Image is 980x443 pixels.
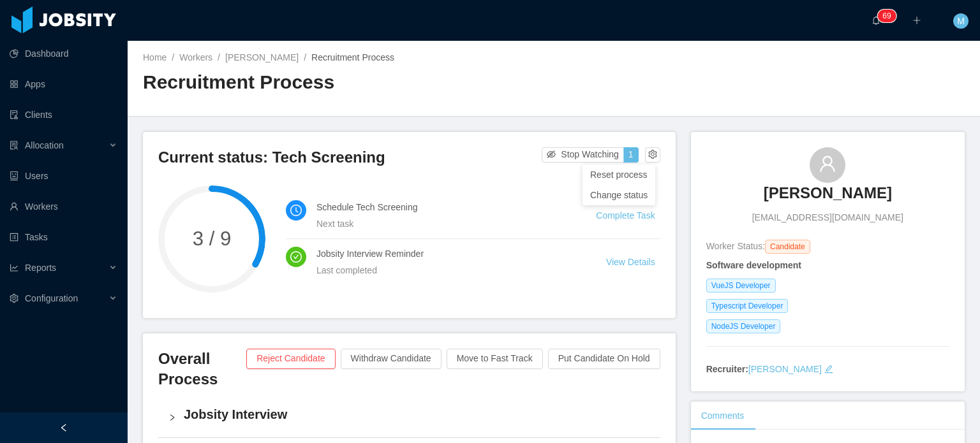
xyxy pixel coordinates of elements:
[10,194,117,219] a: icon: userWorkers
[225,52,299,62] a: [PERSON_NAME]
[706,299,789,313] span: Typescript Developer
[184,405,650,423] h4: Jobsity Interview
[10,41,117,66] a: icon: pie-chartDashboard
[218,52,220,62] span: /
[158,398,660,437] div: icon: rightJobsity Interview
[765,240,810,254] span: Candidate
[290,205,302,216] i: icon: clock-circle
[158,349,246,390] h3: Overall Process
[706,260,801,270] strong: Software development
[882,10,887,22] p: 6
[824,365,833,374] i: icon: edit
[311,52,394,62] span: Recruitment Process
[872,16,880,25] i: icon: bell
[341,349,442,369] button: Withdraw Candidate
[748,364,822,374] a: [PERSON_NAME]
[706,241,765,251] span: Worker Status:
[25,293,78,303] span: Configuration
[542,147,624,163] button: icon: eye-invisibleStop Watching
[25,140,64,150] span: Allocation
[10,102,117,127] a: icon: auditClients
[590,188,648,202] div: Change status
[158,229,265,249] span: 3 / 9
[706,319,781,333] span: NodeJS Developer
[25,263,56,273] span: Reports
[172,52,174,62] span: /
[143,52,167,62] a: Home
[143,69,554,96] h2: Recruitment Process
[246,349,335,369] button: Reject Candidate
[623,147,639,163] button: 1
[764,183,892,203] h3: [PERSON_NAME]
[606,257,655,267] a: View Details
[764,183,892,211] a: [PERSON_NAME]
[10,163,117,189] a: icon: robotUsers
[10,224,117,250] a: icon: profileTasks
[819,155,836,173] i: icon: user
[10,71,117,97] a: icon: appstoreApps
[596,210,655,221] a: Complete Task
[10,263,19,272] i: icon: line-chart
[957,13,965,29] span: M
[316,263,575,277] div: Last completed
[548,349,660,369] button: Put Candidate On Hold
[10,141,19,150] i: icon: solution
[887,10,891,22] p: 9
[304,52,306,62] span: /
[447,349,543,369] button: Move to Fast Track
[877,10,896,22] sup: 69
[706,364,748,374] strong: Recruiter:
[290,251,302,263] i: icon: check-circle
[168,414,176,421] i: icon: right
[10,294,19,303] i: icon: setting
[316,247,575,261] h4: Jobsity Interview Reminder
[583,164,655,185] div: Reset process
[706,279,776,293] span: VueJS Developer
[752,211,903,224] span: [EMAIL_ADDRESS][DOMAIN_NAME]
[179,52,212,62] a: Workers
[912,16,921,25] i: icon: plus
[316,217,565,231] div: Next task
[316,200,565,214] h4: Schedule Tech Screening
[158,147,542,168] h3: Current status: Tech Screening
[691,402,755,430] div: Comments
[645,147,660,163] button: icon: setting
